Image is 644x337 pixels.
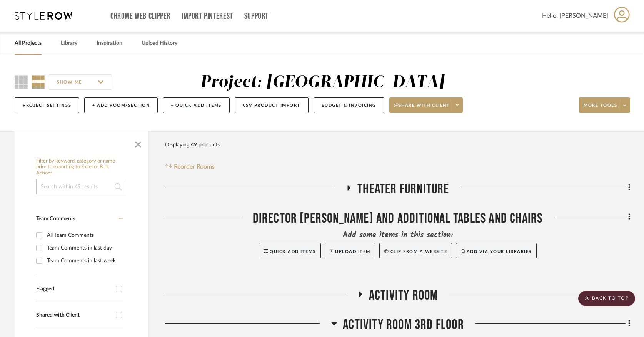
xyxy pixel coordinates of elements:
[142,38,177,49] a: Upload History
[36,158,126,176] h6: Filter by keyword, category or name prior to exporting to Excel or Bulk Actions
[578,291,635,306] scroll-to-top-button: BACK TO TOP
[182,13,233,20] a: Import Pinterest
[259,243,321,258] button: Quick Add Items
[314,97,384,113] button: Budget & Invoicing
[325,243,375,258] button: Upload Item
[165,137,220,153] div: Displaying 49 products
[36,179,126,194] input: Search within 49 results
[343,317,464,333] span: Activity Room 3rd Floor
[165,230,630,241] div: Add some items in this section:
[235,97,309,113] button: CSV Product Import
[47,229,121,241] div: All Team Comments
[200,74,444,91] div: Project: [GEOGRAPHIC_DATA]
[369,287,438,304] span: Activity Room
[579,97,630,113] button: More tools
[15,38,42,49] a: All Projects
[61,38,77,49] a: Library
[163,97,230,113] button: + Quick Add Items
[36,312,112,319] div: Shared with Client
[379,243,452,258] button: Clip from a website
[542,11,608,20] span: Hello, [PERSON_NAME]
[357,181,449,198] span: Theater Furniture
[84,97,158,113] button: + Add Room/Section
[456,243,537,258] button: Add via your libraries
[389,97,463,113] button: Share with client
[47,255,121,267] div: Team Comments in last week
[244,13,269,20] a: Support
[394,102,450,114] span: Share with client
[174,162,215,171] span: Reorder Rooms
[15,97,79,113] button: Project Settings
[130,135,146,151] button: Close
[165,162,215,171] button: Reorder Rooms
[584,102,617,114] span: More tools
[47,242,121,254] div: Team Comments in last day
[36,216,75,221] span: Team Comments
[270,250,316,254] span: Quick Add Items
[97,38,122,49] a: Inspiration
[36,286,112,292] div: Flagged
[110,13,170,20] a: Chrome Web Clipper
